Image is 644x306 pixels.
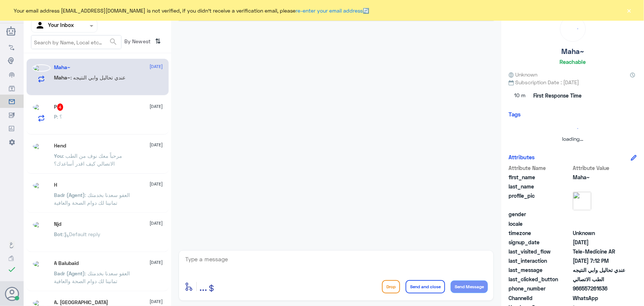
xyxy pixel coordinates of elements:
[32,221,51,228] img: picture
[54,153,123,167] span: : مرحباً معك نوف من الطب الاتصالي كيف اقدر أساعدك؟
[573,248,626,255] span: Tele-Medicine AR
[573,220,626,228] span: null
[54,299,109,306] h5: A. Turki
[32,260,51,268] img: picture
[7,265,16,274] i: check
[296,7,363,14] a: re-enter your email address
[57,113,62,120] span: : ؟
[54,221,62,227] h5: Njd
[32,64,51,72] img: picture
[509,257,571,265] span: last_interaction
[561,47,584,56] h5: Maha~
[573,285,626,292] span: 966557261636
[71,74,126,81] span: : عندي تحاليل وابي النتيجه
[509,248,571,255] span: last_visited_flow
[509,154,535,160] h6: Attributes
[155,35,161,47] i: ⇅
[54,270,130,284] span: : العفو سعدنا بخدمتك تمانينا لك دوام الصحة والعافية
[109,36,118,48] button: search
[573,173,626,181] span: Maha~
[573,229,626,237] span: Unknown
[199,280,207,293] span: ...
[573,294,626,302] span: 2
[5,287,19,301] button: Avatar
[54,231,63,237] span: Bot
[509,220,571,228] span: locale
[509,183,571,190] span: last_name
[573,238,626,246] span: 2025-10-05T16:12:22.812Z
[451,280,488,293] button: Send Message
[509,210,571,218] span: gender
[510,122,635,135] div: loading...
[573,257,626,265] span: 2025-10-05T16:12:53.476Z
[32,143,51,150] img: picture
[54,64,71,71] h5: Maha~
[562,18,583,40] div: loading...
[150,298,163,305] span: [DATE]
[54,192,130,206] span: : العفو سعدنا بخدمتك تمانينا لك دوام الصحة والعافية
[573,210,626,218] span: null
[121,35,152,50] span: By Newest
[509,71,537,78] span: Unknown
[109,37,118,46] span: search
[150,181,163,187] span: [DATE]
[509,173,571,181] span: first_name
[509,238,571,246] span: signup_date
[573,164,626,172] span: Attribute Value
[63,231,101,237] span: : Default reply
[31,35,121,49] input: Search by Name, Local etc…
[573,266,626,274] span: عندي تحاليل وابي النتيجه
[509,89,531,102] span: 10 m
[54,113,57,120] span: P
[562,136,583,142] span: loading...
[509,266,571,274] span: last_message
[54,182,58,188] h5: H
[150,259,163,266] span: [DATE]
[54,143,66,149] h5: Hend
[573,192,591,210] img: picture
[509,192,571,209] span: profile_pic
[509,285,571,292] span: phone_number
[54,103,63,111] h5: P
[32,103,51,111] img: picture
[32,182,51,189] img: picture
[54,153,63,159] span: You
[533,92,582,99] span: First Response Time
[57,103,63,111] span: 4
[509,294,571,302] span: ChannelId
[199,278,207,295] button: ...
[573,275,626,283] span: الطب الاتصالي
[509,78,637,86] span: Subscription Date : [DATE]
[509,229,571,237] span: timezone
[150,142,163,148] span: [DATE]
[509,275,571,283] span: last_clicked_button
[626,7,633,14] button: ×
[382,280,400,293] button: Drop
[54,192,85,198] span: Badr (Agent)
[54,74,71,81] span: Maha~
[150,220,163,227] span: [DATE]
[406,280,445,293] button: Send and close
[14,7,369,14] span: Your email address [EMAIL_ADDRESS][DOMAIN_NAME] is not verified, if you didn't receive a verifica...
[54,260,79,266] h5: A Balubaid
[509,111,521,118] h6: Tags
[150,63,163,70] span: [DATE]
[509,164,571,172] span: Attribute Name
[54,270,85,276] span: Badr (Agent)
[150,103,163,110] span: [DATE]
[559,58,586,65] h6: Reachable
